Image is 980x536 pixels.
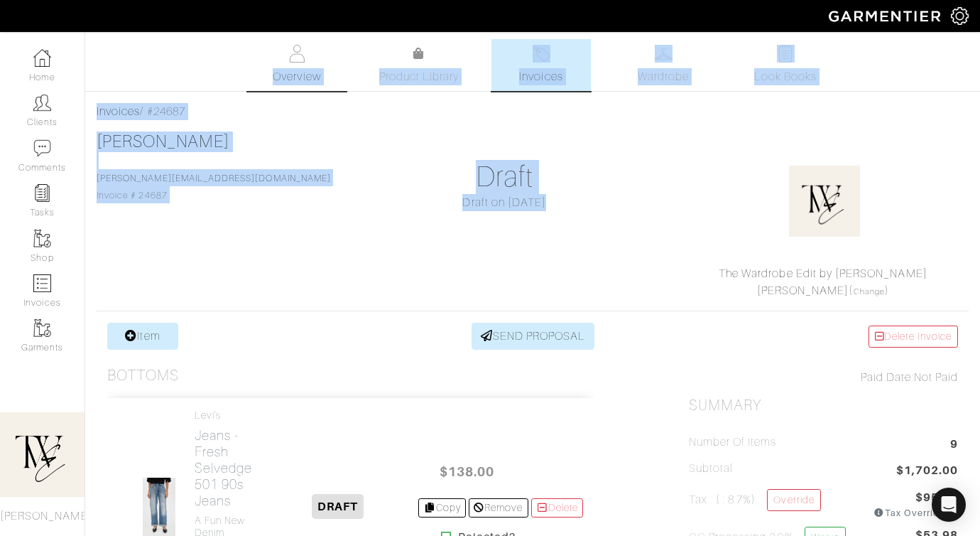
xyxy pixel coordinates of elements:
[195,409,257,422] h4: Levi's
[777,45,795,63] img: todo-9ac3debb85659649dc8f770b8b6100bb5dab4b48dedcbae339e5042a72dfd3cc.svg
[97,173,331,200] span: Invoice # 24687
[689,369,958,386] div: Not Paid
[854,287,885,296] a: Change
[273,68,320,85] span: Overview
[469,498,528,518] a: Remove
[689,397,958,414] h2: Summary
[369,45,469,85] a: Product Library
[531,498,584,518] a: Delete
[379,68,459,85] span: Product Library
[757,284,849,297] a: [PERSON_NAME]
[915,489,958,506] span: $95.18
[370,160,639,194] h1: Draft
[312,494,364,519] span: DRAFT
[370,194,639,211] div: Draft on [DATE]
[97,103,969,120] div: / #24687
[754,68,817,85] span: Look Books
[288,45,306,63] img: basicinfo-40fd8af6dae0f16599ec9e87c0ef1c0a1fdea2edbe929e3d69a839185d80c458.svg
[97,173,331,183] a: [PERSON_NAME][EMAIL_ADDRESS][DOMAIN_NAME]
[689,436,777,449] h5: Number of Items
[638,68,689,85] span: Wardrobe
[736,39,835,91] a: Look Books
[97,132,229,151] a: [PERSON_NAME]
[869,326,958,348] a: Delete Invoice
[767,489,820,511] a: Override
[472,323,595,350] a: SEND PROPOSAL
[950,436,958,455] span: 9
[655,45,673,63] img: wardrobe-487a4870c1b7c33e795ec22d11cfc2ed9d08956e64fb3008fe2437562e282088.svg
[873,506,958,520] div: Tax Overridden
[33,184,51,202] img: reminder-icon-8004d30b9f0a5d33ae49ab947aed9ed385cf756f9e5892f1edd6e32f2345188e.png
[33,94,51,112] img: clients-icon-6bae9207a08558b7cb47a8932f037763ab4055f8c8b6bfacd5dc20c3e0201464.png
[418,498,466,518] a: Copy
[789,166,860,237] img: o88SwH9y4G5nFsDJTsWZPGJH.png
[97,105,140,118] a: Invoices
[861,371,914,384] span: Paid Date:
[689,462,733,476] h5: Subtotal
[33,49,51,67] img: dashboard-icon-dbcd8f5a0b271acd01030246c82b418ddd0df26cd7fceb0bd07c9910d44c42f6.png
[491,39,591,91] a: Invoices
[195,427,257,509] h2: Jeans - Fresh Selvedge 501 90s Jeans
[719,267,927,280] a: The Wardrobe Edit by [PERSON_NAME]
[896,462,958,481] span: $1,702.00
[695,265,952,299] div: ( )
[519,68,562,85] span: Invoices
[33,274,51,292] img: orders-icon-0abe47150d42831381b5fb84f609e132dff9fe21cb692f30cb5eec754e2cba89.png
[932,488,966,522] div: Open Intercom Messenger
[822,4,951,28] img: garmentier-logo-header-white-b43fb05a5012e4ada735d5af1a66efaba907eab6374d6393d1fbf88cb4ef424d.png
[33,230,51,247] img: garments-icon-b7da505a4dc4fd61783c78ac3ca0ef83fa9d6f193b1c9dc38574b1d14d53ca28.png
[107,323,178,350] a: Item
[107,367,179,385] h3: Bottoms
[247,39,347,91] a: Overview
[951,7,969,25] img: gear-icon-white-bd11855cb880d31180b6d7d6211b90ccbf57a29d726f0c71d8c61bd08dd39cc2.png
[689,489,821,514] h5: Tax ( : 8.7%)
[424,456,509,487] span: $138.00
[33,319,51,337] img: garments-icon-b7da505a4dc4fd61783c78ac3ca0ef83fa9d6f193b1c9dc38574b1d14d53ca28.png
[614,39,713,91] a: Wardrobe
[33,139,51,157] img: comment-icon-a0a6a9ef722e966f86d9cbdc48e553b5cf19dbc54f86b18d962a5391bc8f6eb6.png
[533,45,550,63] img: orders-27d20c2124de7fd6de4e0e44c1d41de31381a507db9b33961299e4e07d508b8c.svg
